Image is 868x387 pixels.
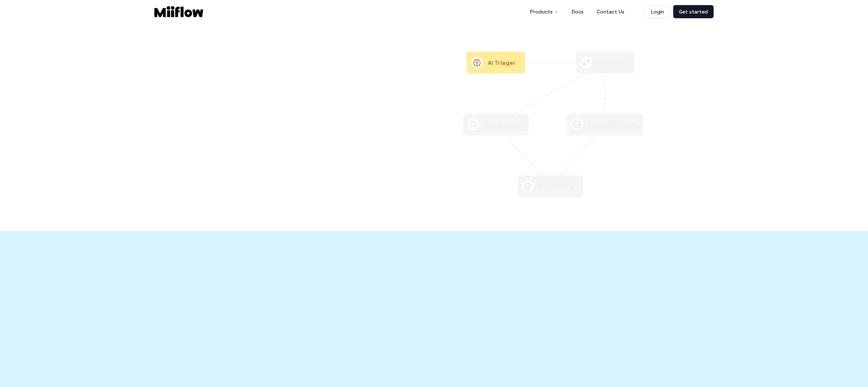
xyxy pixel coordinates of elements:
[488,59,516,67] text: AI Triager
[645,5,670,18] a: Login
[154,6,203,17] img: Logo
[484,121,519,129] text: Web Search
[591,4,630,19] a: Contact Us
[524,4,630,19] nav: Main
[673,5,714,18] a: Get started
[588,121,636,129] text: Knowledge Base
[566,4,589,19] a: Docs
[539,183,573,190] text: AI Summary
[597,59,625,67] text: Condition
[524,4,564,19] button: Products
